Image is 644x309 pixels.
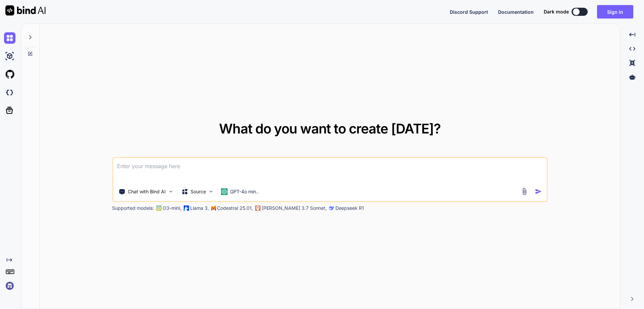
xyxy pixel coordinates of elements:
[597,5,633,18] button: Sign in
[163,205,181,211] p: O3-mini,
[4,69,15,80] img: githubLight
[191,188,206,195] p: Source
[544,8,569,15] span: Dark mode
[450,9,488,15] span: Discord Support
[498,8,534,15] button: Documentation
[450,8,488,15] button: Discord Support
[183,205,189,211] img: Llama2
[4,50,15,62] img: ai-studio
[5,5,46,15] img: Bind AI
[208,189,214,194] img: Pick Models
[535,188,542,195] img: icon
[230,188,259,195] p: GPT-4o min..
[335,205,364,211] p: Deepseek R1
[4,87,15,98] img: darkCloudIdeIcon
[128,188,166,195] p: Chat with Bind AI
[190,205,209,211] p: Llama 3,
[156,205,161,211] img: GPT-4
[211,206,216,210] img: Mistral-AI
[221,188,227,195] img: GPT-4o mini
[112,205,154,211] p: Supported models:
[217,205,253,211] p: Codestral 25.01,
[255,205,260,211] img: claude
[521,188,528,195] img: attachment
[262,205,327,211] p: [PERSON_NAME] 3.7 Sonnet,
[498,9,534,15] span: Documentation
[4,32,15,44] img: chat
[4,280,15,292] img: signin
[168,189,173,194] img: Pick Tools
[219,120,441,137] span: What do you want to create [DATE]?
[329,205,334,211] img: claude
